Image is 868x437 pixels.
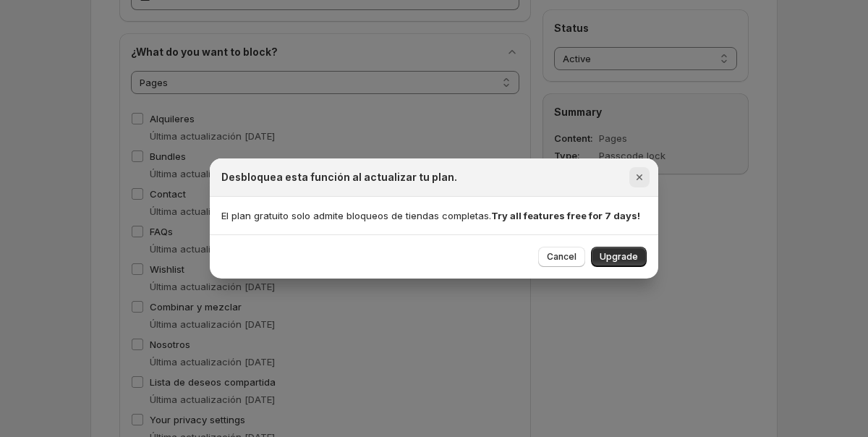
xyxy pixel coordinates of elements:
[591,247,647,267] button: Upgrade
[221,208,647,223] p: El plan gratuito solo admite bloqueos de tiendas completas.
[221,170,457,184] h2: Desbloquea esta función al actualizar tu plan.
[600,251,638,263] span: Upgrade
[491,210,640,221] strong: Try all features free for 7 days!
[538,247,585,267] button: Cancel
[547,251,576,263] span: Cancel
[629,167,650,187] button: Close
